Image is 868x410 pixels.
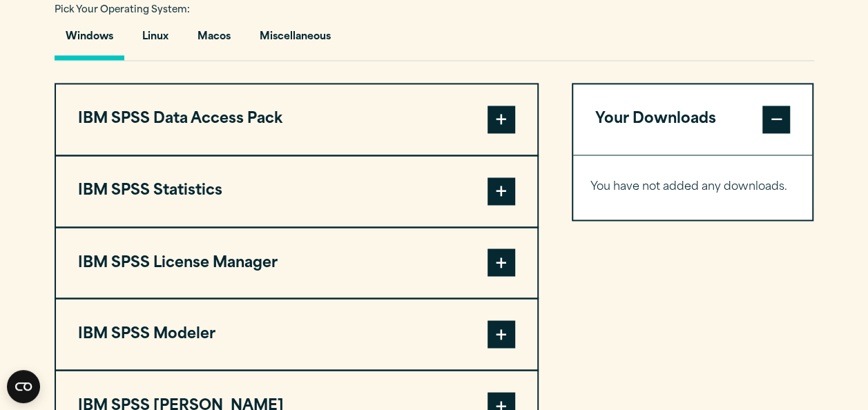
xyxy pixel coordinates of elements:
[573,155,813,219] div: Your Downloads
[186,21,242,60] button: Macos
[131,21,180,60] button: Linux
[590,177,795,197] p: You have not added any downloads.
[55,6,190,14] span: Pick Your Operating System:
[56,228,537,298] button: IBM SPSS License Manager
[573,84,813,155] button: Your Downloads
[56,84,537,155] button: IBM SPSS Data Access Pack
[56,156,537,226] button: IBM SPSS Statistics
[55,21,124,60] button: Windows
[249,21,342,60] button: Miscellaneous
[7,370,40,403] button: Open CMP widget
[56,299,537,369] button: IBM SPSS Modeler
